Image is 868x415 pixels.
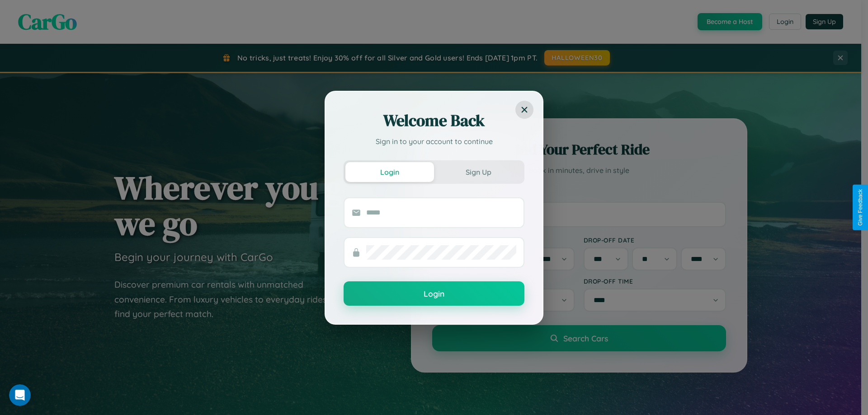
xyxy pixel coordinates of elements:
[344,281,524,306] button: Login
[434,162,523,182] button: Sign Up
[857,189,863,226] div: Give Feedback
[9,384,31,406] iframe: Intercom live chat
[344,110,524,131] h2: Welcome Back
[344,136,524,147] p: Sign in to your account to continue
[345,162,434,182] button: Login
